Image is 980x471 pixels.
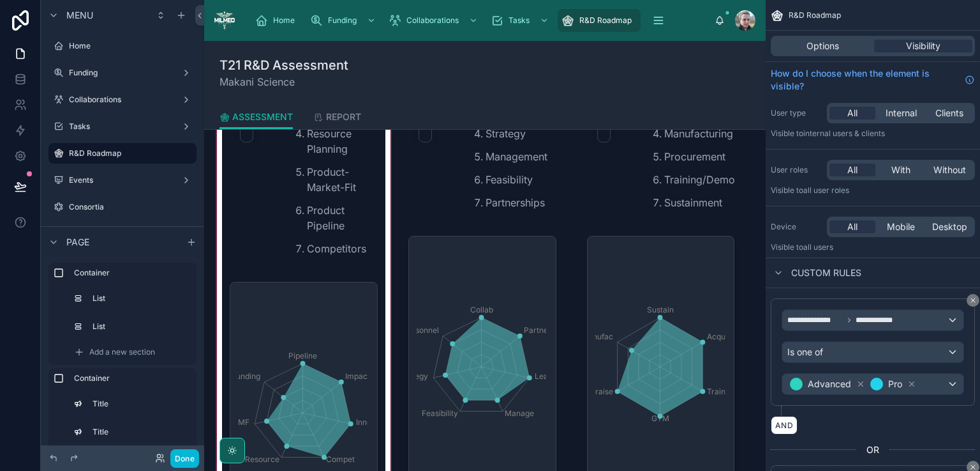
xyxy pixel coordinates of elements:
[888,378,902,390] span: Pro
[66,236,89,249] span: Page
[48,143,197,164] a: R&D Roadmap
[219,56,348,74] h1: T21 R&D Assessment
[48,197,197,217] a: Consortia
[48,63,197,83] a: Funding
[48,36,197,56] a: Home
[385,9,484,32] a: Collaborations
[74,373,191,383] label: Container
[847,164,857,176] span: All
[48,170,197,190] a: Events
[170,449,199,468] button: Done
[69,148,189,158] label: R&D Roadmap
[935,107,963,120] span: Clients
[771,67,960,93] span: How do I choose when the element is visible?
[803,128,885,138] span: Internal users & clients
[326,111,361,123] span: REPORT
[933,164,966,176] span: Without
[771,128,975,139] p: Visible to
[48,224,197,244] a: Manufacturing
[787,346,823,359] span: Is one of
[313,105,361,131] a: REPORT
[932,220,967,233] span: Desktop
[48,116,197,137] a: Tasks
[771,67,975,93] a: How do I choose when the element is visible?
[93,293,189,304] label: List
[41,257,204,445] div: scrollable content
[771,222,822,232] label: Device
[887,220,915,233] span: Mobile
[245,6,715,35] div: scrollable content
[771,416,798,435] button: AND
[789,10,841,20] span: R&D Roadmap
[866,444,879,456] span: OR
[579,15,632,26] span: R&D Roadmap
[69,175,176,185] label: Events
[771,165,822,175] label: User roles
[251,9,304,32] a: Home
[69,41,194,51] label: Home
[273,15,295,26] span: Home
[93,399,189,409] label: Title
[771,185,975,196] p: Visible to
[509,15,530,26] span: Tasks
[93,427,189,437] label: Title
[93,321,189,332] label: List
[406,15,459,26] span: Collaborations
[782,341,964,363] button: Is one of
[791,266,861,279] span: Custom rules
[328,15,357,26] span: Funding
[89,347,155,357] span: Add a new section
[69,95,176,105] label: Collaborations
[803,242,833,252] span: all users
[487,9,555,32] a: Tasks
[891,164,910,176] span: With
[847,220,857,233] span: All
[69,68,176,78] label: Funding
[782,373,964,395] button: AdvancedPro
[808,378,851,390] span: Advanced
[214,10,235,31] img: App logo
[74,268,191,278] label: Container
[558,9,641,32] a: R&D Roadmap
[771,108,822,118] label: User type
[886,107,917,120] span: Internal
[806,40,839,52] span: Options
[847,107,857,120] span: All
[219,105,293,130] a: ASSESSMENT
[771,242,975,252] p: Visible to
[219,74,348,89] span: Makani Science
[69,121,176,132] label: Tasks
[232,111,293,123] span: ASSESSMENT
[48,89,197,110] a: Collaborations
[69,202,194,212] label: Consortia
[306,9,382,32] a: Funding
[803,185,849,195] span: All user roles
[906,40,940,52] span: Visibility
[66,9,93,22] span: Menu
